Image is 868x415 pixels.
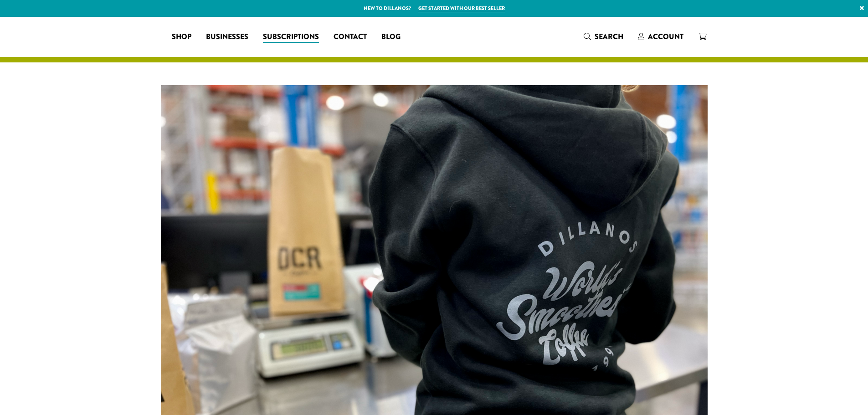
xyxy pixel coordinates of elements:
a: Shop [164,30,199,44]
span: Subscriptions [263,31,319,43]
a: Get started with our best seller [418,5,505,12]
span: Contact [334,31,367,43]
a: Search [576,29,631,44]
span: Shop [172,31,191,43]
span: Businesses [206,31,248,43]
span: Blog [381,31,401,43]
span: Search [595,31,623,42]
span: Account [648,31,683,42]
